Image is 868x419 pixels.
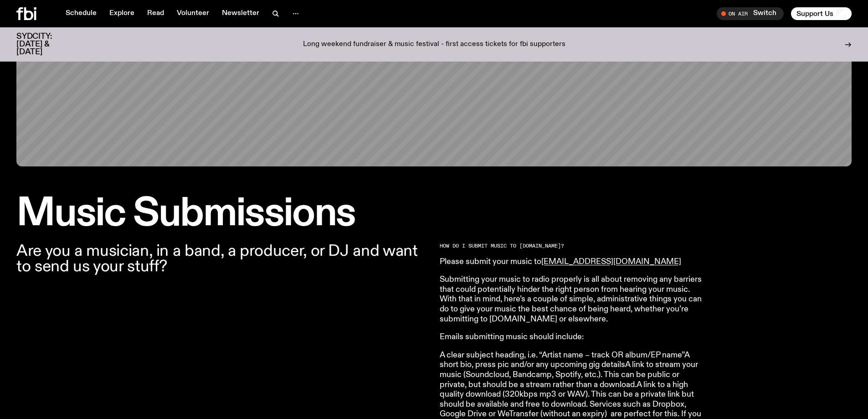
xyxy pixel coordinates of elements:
p: Emails submitting music should include: [440,332,702,342]
p: Long weekend fundraiser & music festival - first access tickets for fbi supporters [303,41,565,49]
p: Please submit your music to [440,257,702,267]
a: Read [142,7,169,20]
span: Support Us [796,10,833,18]
a: Explore [104,7,140,20]
a: Schedule [60,7,102,20]
a: Newsletter [216,7,265,20]
h3: SYDCITY: [DATE] & [DATE] [16,33,75,56]
h1: Music Submissions [16,196,852,233]
p: Submitting your music to radio properly is all about removing any barriers that could potentially... [440,275,702,324]
a: Volunteer [171,7,215,20]
button: Support Us [791,7,852,20]
a: [EMAIL_ADDRESS][DOMAIN_NAME] [541,258,681,266]
p: Are you a musician, in a band, a producer, or DJ and want to send us your stuff? [16,243,429,274]
button: On AirSwitch [717,7,784,20]
h2: HOW DO I SUBMIT MUSIC TO [DOMAIN_NAME]? [440,243,702,248]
